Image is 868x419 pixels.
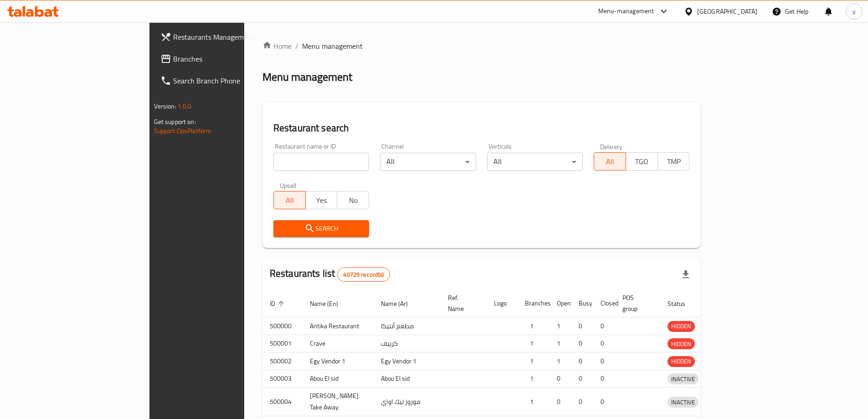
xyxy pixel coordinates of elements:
[518,388,550,416] td: 1
[153,70,294,92] a: Search Branch Phone
[657,152,690,171] button: TMP
[550,290,571,317] th: Open
[448,292,476,314] span: Ref. Name
[153,26,294,48] a: Restaurants Management
[309,194,334,207] span: Yes
[668,339,695,349] span: HIDDEN
[281,223,362,234] span: Search
[668,321,695,331] span: HIDDEN
[487,290,518,317] th: Logo
[668,321,695,332] div: HIDDEN
[374,388,441,416] td: موروز تيك اواي
[262,70,352,84] h2: Menu management
[593,352,615,370] td: 0
[153,48,294,70] a: Branches
[571,370,593,388] td: 0
[668,374,699,384] span: INACTIVE
[374,335,441,352] td: كرييف
[626,152,658,171] button: TGO
[550,335,571,352] td: 1
[518,352,550,370] td: 1
[550,352,571,370] td: 1
[550,370,571,388] td: 0
[374,370,441,388] td: Abou El sid
[154,125,212,137] a: Support.OpsPlatform
[550,317,571,335] td: 1
[273,220,369,237] button: Search
[173,75,287,86] span: Search Branch Phone
[303,388,374,416] td: [PERSON_NAME] Take Away
[518,317,550,335] td: 1
[154,100,176,112] span: Version:
[668,373,699,384] div: INACTIVE
[380,153,476,171] div: All
[310,298,350,309] span: Name (En)
[598,6,654,17] div: Menu-management
[381,298,420,309] span: Name (Ar)
[571,388,593,416] td: 0
[303,335,374,352] td: Crave
[630,155,654,168] span: TGO
[593,290,615,317] th: Closed
[668,298,697,309] span: Status
[571,352,593,370] td: 0
[280,182,297,188] label: Upsell
[593,335,615,352] td: 0
[518,290,550,317] th: Branches
[622,292,649,314] span: POS group
[295,41,298,52] li: /
[487,153,583,171] div: All
[593,317,615,335] td: 0
[303,352,374,370] td: Egy Vendor 1
[593,370,615,388] td: 0
[270,298,287,309] span: ID
[697,6,757,16] div: [GEOGRAPHIC_DATA]
[303,317,374,335] td: Antika Restaurant
[594,152,626,171] button: All
[571,335,593,352] td: 0
[270,267,390,282] h2: Restaurants list
[154,116,196,128] span: Get support on:
[668,356,695,367] div: HIDDEN
[173,53,287,64] span: Branches
[262,41,701,52] nav: breadcrumb
[518,370,550,388] td: 1
[518,335,550,352] td: 1
[337,267,390,282] div: Total records count
[550,388,571,416] td: 0
[273,191,306,209] button: All
[337,191,369,209] button: No
[374,317,441,335] td: مطعم أنتيكا
[668,356,695,367] span: HIDDEN
[178,100,192,112] span: 1.0.0
[302,41,363,52] span: Menu management
[598,155,622,168] span: All
[273,153,369,171] input: Search for restaurant name or ID..
[571,290,593,317] th: Busy
[277,194,302,207] span: All
[303,370,374,388] td: Abou El sid
[668,397,699,408] div: INACTIVE
[374,352,441,370] td: Egy Vendor 1
[662,155,686,168] span: TMP
[675,264,697,285] div: Export file
[593,388,615,416] td: 0
[600,143,623,150] label: Delivery
[338,270,389,279] span: 40729 record(s)
[853,6,856,16] span: y
[668,397,699,408] span: INACTIVE
[173,31,287,42] span: Restaurants Management
[305,191,338,209] button: Yes
[341,194,365,207] span: No
[273,121,690,135] h2: Restaurant search
[571,317,593,335] td: 0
